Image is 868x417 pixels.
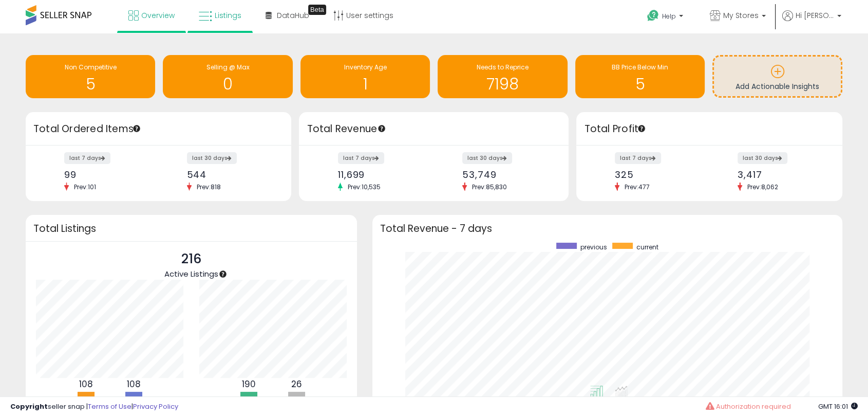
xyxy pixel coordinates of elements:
[443,76,562,93] h1: 7198
[10,402,48,411] strong: Copyright
[662,12,676,21] span: Help
[242,378,256,390] b: 190
[215,10,241,21] span: Listings
[742,183,783,191] span: Prev: 8,062
[127,378,141,390] b: 108
[218,269,228,279] div: Tooltip anchor
[462,152,512,164] label: last 30 days
[344,63,387,71] span: Inventory Age
[377,124,386,133] div: Tooltip anchor
[639,2,693,33] a: Help
[796,10,834,21] span: Hi [PERSON_NAME]
[723,10,759,21] span: My Stores
[26,55,155,98] a: Non Competitive 5
[10,402,178,412] div: seller snap | |
[33,225,349,232] h3: Total Listings
[164,249,218,269] p: 216
[307,122,561,136] h3: Total Revenue
[300,55,430,98] a: Inventory Age 1
[575,55,705,98] a: BB Price Below Min 5
[580,243,607,251] span: previous
[64,169,151,180] div: 99
[192,183,226,191] span: Prev: 818
[79,378,93,390] b: 108
[291,378,302,390] b: 26
[338,152,384,164] label: last 7 days
[438,55,567,98] a: Needs to Reprice 7198
[467,183,512,191] span: Prev: 85,830
[64,152,110,164] label: last 7 days
[637,124,646,133] div: Tooltip anchor
[164,268,218,279] span: Active Listings
[277,10,309,21] span: DataHub
[615,169,702,180] div: 325
[132,124,141,133] div: Tooltip anchor
[308,5,326,15] div: Tooltip anchor
[65,63,117,71] span: Non Competitive
[714,57,840,96] a: Add Actionable Insights
[612,63,668,71] span: BB Price Below Min
[163,55,292,98] a: Selling @ Max 0
[168,76,287,93] h1: 0
[69,183,101,191] span: Prev: 101
[477,63,529,71] span: Needs to Reprice
[735,81,819,92] span: Add Actionable Insights
[88,402,131,411] a: Terms of Use
[343,183,386,191] span: Prev: 10,535
[33,122,284,136] h3: Total Ordered Items
[738,152,787,164] label: last 30 days
[206,63,250,71] span: Selling @ Max
[580,76,700,93] h1: 5
[738,169,824,180] div: 3,417
[818,402,858,411] span: 2025-10-14 16:01 GMT
[636,243,658,251] span: current
[380,225,835,232] h3: Total Revenue - 7 days
[782,10,841,33] a: Hi [PERSON_NAME]
[619,183,655,191] span: Prev: 477
[338,169,426,180] div: 11,699
[187,152,237,164] label: last 30 days
[133,402,178,411] a: Privacy Policy
[187,169,274,180] div: 544
[306,76,425,93] h1: 1
[462,169,551,180] div: 53,749
[584,122,834,136] h3: Total Profit
[31,76,150,93] h1: 5
[615,152,661,164] label: last 7 days
[647,9,659,22] i: Get Help
[141,10,175,21] span: Overview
